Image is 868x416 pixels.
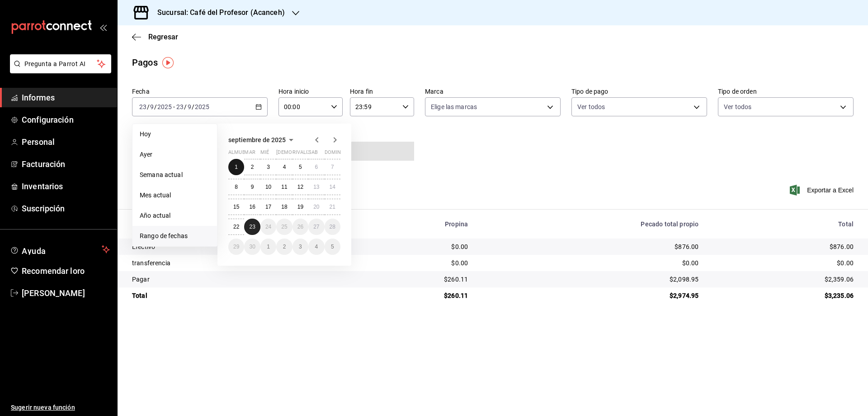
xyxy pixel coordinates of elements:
[281,204,287,210] font: 18
[265,204,271,210] abbr: 17 de septiembre de 2025
[140,191,171,199] font: Mes actual
[265,224,271,230] abbr: 24 de septiembre de 2025
[330,184,335,190] abbr: 14 de septiembre de 2025
[330,204,335,210] font: 21
[276,149,330,155] font: [DEMOGRAPHIC_DATA]
[244,159,260,175] button: 2 de septiembre de 2025
[228,159,244,175] button: 1 de septiembre de 2025
[837,259,854,267] font: $0.00
[283,164,286,170] abbr: 4 de septiembre de 2025
[140,212,170,219] font: Año actual
[675,243,698,250] font: $876.00
[233,204,239,210] font: 15
[251,164,254,170] abbr: 2 de septiembre de 2025
[292,149,317,155] font: rivalizar
[292,179,308,195] button: 12 de septiembre de 2025
[267,244,270,250] font: 1
[313,184,319,190] abbr: 13 de septiembre de 2025
[22,204,65,213] font: Suscripción
[265,224,271,230] font: 24
[267,164,270,170] font: 3
[154,103,157,110] font: /
[132,243,155,250] font: Efectivo
[22,159,65,169] font: Facturación
[792,185,854,196] button: Exportar a Excel
[260,219,276,235] button: 24 de septiembre de 2025
[22,93,55,102] font: Informes
[235,184,238,190] font: 8
[276,199,292,215] button: 18 de septiembre de 2025
[350,88,373,95] font: Hora fin
[825,276,854,283] font: $2,359.06
[157,8,285,17] font: Sucursal: Café del Profesor (Acanceh)
[251,164,254,170] font: 2
[325,149,346,155] font: dominio
[249,244,255,250] abbr: 30 de septiembre de 2025
[292,149,317,159] abbr: viernes
[140,171,183,178] font: Semana actual
[260,179,276,195] button: 10 de septiembre de 2025
[330,204,335,210] abbr: 21 de septiembre de 2025
[228,136,286,143] font: septiembre de 2025
[281,224,287,230] font: 25
[807,186,854,194] font: Exportar a Excel
[278,88,309,95] font: Hora inicio
[571,88,609,95] font: Tipo de pago
[330,224,335,230] abbr: 28 de septiembre de 2025
[22,137,55,147] font: Personal
[228,149,255,159] abbr: lunes
[308,219,324,235] button: 27 de septiembre de 2025
[315,164,318,170] abbr: 6 de septiembre de 2025
[325,199,340,215] button: 21 de septiembre de 2025
[187,103,192,110] input: --
[444,292,468,299] font: $260.11
[315,164,318,170] font: 6
[281,184,287,190] abbr: 11 de septiembre de 2025
[283,164,286,170] font: 4
[235,164,238,170] abbr: 1 de septiembre de 2025
[228,199,244,215] button: 15 de septiembre de 2025
[276,159,292,175] button: 4 de septiembre de 2025
[260,199,276,215] button: 17 de septiembre de 2025
[292,199,308,215] button: 19 de septiembre de 2025
[577,103,605,110] font: Ver todos
[830,243,854,250] font: $876.00
[194,103,210,110] input: ----
[249,244,255,250] font: 30
[325,149,346,159] abbr: domingo
[140,151,153,158] font: Ayer
[313,204,319,210] font: 20
[313,224,319,230] font: 27
[24,60,86,67] font: Pregunta a Parrot AI
[292,219,308,235] button: 26 de septiembre de 2025
[682,259,699,267] font: $0.00
[276,219,292,235] button: 25 de septiembre de 2025
[313,184,319,190] font: 13
[267,164,270,170] abbr: 3 de septiembre de 2025
[147,103,150,110] font: /
[244,179,260,195] button: 9 de septiembre de 2025
[276,179,292,195] button: 11 de septiembre de 2025
[313,204,319,210] abbr: 20 de septiembre de 2025
[265,184,271,190] abbr: 10 de septiembre de 2025
[425,88,443,95] font: Marca
[99,24,107,31] button: abrir_cajón_menú
[233,224,239,230] abbr: 22 de septiembre de 2025
[162,57,174,68] img: Marcador de información sobre herramientas
[297,204,303,210] font: 19
[331,164,334,170] font: 7
[157,103,172,110] input: ----
[184,103,187,110] font: /
[276,239,292,255] button: 2 de octubre de 2025
[22,266,85,276] font: Recomendar loro
[132,88,150,95] font: Fecha
[249,224,255,230] font: 23
[244,149,255,159] abbr: martes
[22,288,85,298] font: [PERSON_NAME]
[325,219,340,235] button: 28 de septiembre de 2025
[132,57,158,68] font: Pagos
[299,164,302,170] font: 5
[10,54,111,73] button: Pregunta a Parrot AI
[22,246,46,256] font: Ayuda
